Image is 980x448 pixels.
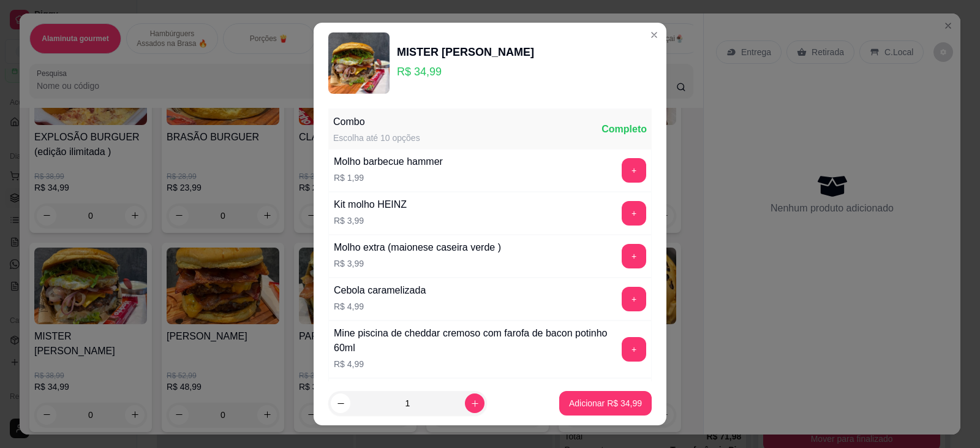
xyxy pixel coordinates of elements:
[331,393,350,413] button: decrease-product-quantity
[397,44,534,61] div: MISTER [PERSON_NAME]
[334,257,501,270] p: R$ 3,99
[334,215,407,227] p: R$ 3,99
[334,358,612,370] p: R$ 4,99
[622,287,646,311] button: add
[334,326,612,355] div: Mine piscina de cheddar cremoso com farofa de bacon potinho 60ml
[559,391,652,416] button: Adicionar R$ 34,99
[622,158,646,183] button: add
[465,393,484,413] button: increase-product-quantity
[601,122,647,137] div: Completo
[334,240,501,255] div: Molho extra (maionese caseira verde )
[644,25,664,45] button: Close
[333,115,420,129] div: Combo
[397,63,534,80] p: R$ 34,99
[622,201,646,226] button: add
[622,337,646,362] button: add
[334,197,407,212] div: Kit molho HEINZ
[334,172,443,184] p: R$ 1,99
[569,397,642,409] p: Adicionar R$ 34,99
[334,300,426,313] p: R$ 4,99
[328,32,390,94] img: product-image
[334,154,443,169] div: Molho barbecue hammer
[622,244,646,268] button: add
[333,132,420,144] div: Escolha até 10 opções
[334,283,426,298] div: Cebola caramelizada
